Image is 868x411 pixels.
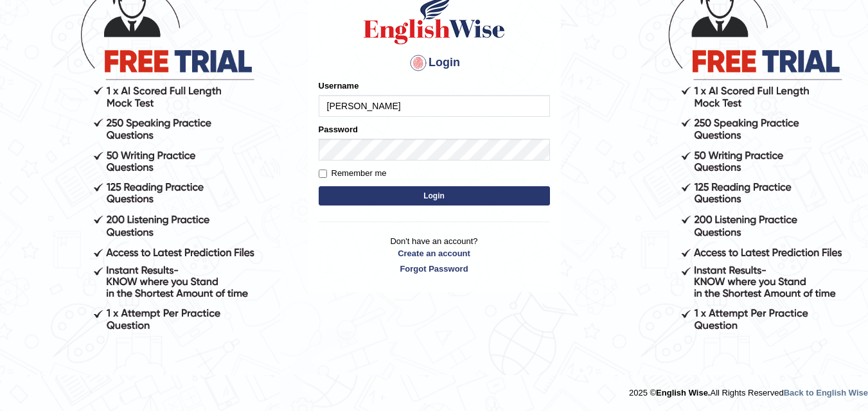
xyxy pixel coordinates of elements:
[319,123,358,136] label: Password
[319,170,327,178] input: Remember me
[319,53,550,73] h4: Login
[319,186,550,205] button: Login
[656,388,710,398] strong: English Wise.
[319,80,359,92] label: Username
[319,167,387,180] label: Remember me
[784,388,868,398] a: Back to English Wise
[319,263,550,275] a: Forgot Password
[629,380,868,399] div: 2025 © All Rights Reserved
[319,235,550,275] p: Don't have an account?
[319,247,550,259] a: Create an account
